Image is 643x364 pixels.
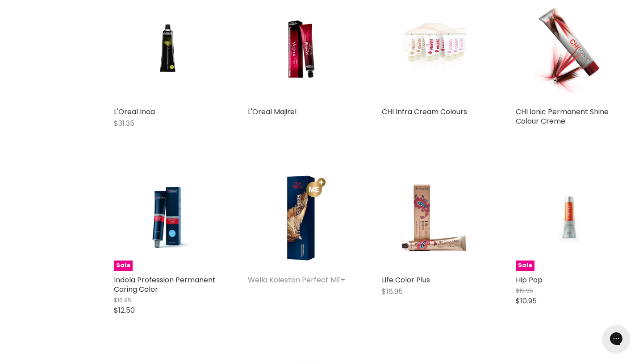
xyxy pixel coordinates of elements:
a: CHI Infra Cream Colours [382,107,467,117]
a: Indola Profession Permanent Caring ColorSale [114,164,221,271]
img: Life Color Plus [400,164,471,271]
span: Sale [516,261,534,271]
span: $31.35 [114,118,134,128]
span: $12.50 [114,305,135,315]
a: CHI Ionic Permanent Shine Colour Creme [516,107,609,126]
a: Hip PopSale [516,164,623,271]
a: Hip Pop [516,275,543,285]
a: L'Oreal Inoa [114,107,155,117]
span: $16.95 [382,286,403,297]
a: L'Oreal Majirel [248,107,296,117]
img: Indola Profession Permanent Caring Color [132,164,203,271]
a: Indola Profession Permanent Caring Color [114,275,216,294]
img: Hip Pop [534,164,605,271]
span: $16.95 [114,296,131,304]
span: $15.95 [516,286,533,295]
iframe: Gorgias live chat messenger [598,322,634,355]
a: Life Color Plus [382,164,489,271]
img: Wella Koleston Perfect ME+ [248,164,355,271]
span: Sale [114,261,133,271]
span: $10.95 [516,296,537,306]
a: Life Color Plus [382,275,430,285]
a: Wella Koleston Perfect ME+ [248,275,345,285]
